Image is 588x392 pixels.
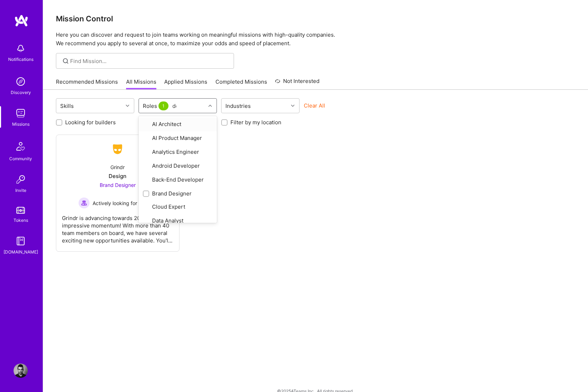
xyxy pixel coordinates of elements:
div: Discovery [11,89,31,96]
div: AI Architect [143,120,213,129]
button: Clear All [304,102,325,109]
div: Tokens [14,216,28,224]
p: Here you can discover and request to join teams working on meaningful missions with high-quality ... [56,31,575,48]
div: Grindr [110,163,125,171]
span: Brand Designer [100,182,136,188]
img: tokens [16,207,25,214]
div: [DOMAIN_NAME] [4,248,38,256]
a: All Missions [126,78,156,90]
div: Roles [141,101,172,111]
img: guide book [14,234,28,248]
div: Analytics Engineer [143,148,213,156]
a: Applied Missions [164,78,207,90]
span: Actively looking for builders [93,199,157,207]
i: icon SearchGrey [62,57,70,65]
a: Company LogoGrindrDesignBrand Designer Actively looking for buildersActively looking for builders... [62,141,173,246]
div: Android Developer [143,162,213,170]
div: Cloud Expert [143,203,213,211]
div: Design [109,172,126,180]
div: Back-End Developer [143,176,213,184]
img: User Avatar [14,364,28,378]
i: icon Chevron [291,104,295,108]
label: Looking for builders [65,119,116,126]
img: Invite [14,172,28,187]
a: Not Interested [275,77,319,90]
div: AI Product Manager [143,134,213,142]
div: Invite [15,187,26,194]
img: Company Logo [109,143,126,156]
a: Completed Missions [215,78,267,90]
div: Data Analyst [143,217,213,225]
img: Actively looking for builders [78,197,90,209]
div: Industries [224,101,253,111]
div: Community [9,155,32,162]
img: bell [14,41,28,56]
img: Community [12,138,29,155]
a: Recommended Missions [56,78,118,90]
i: icon Chevron [208,104,212,108]
input: Find Mission... [70,57,229,65]
label: Filter by my location [230,119,281,126]
a: User Avatar [12,364,30,378]
i: icon Chevron [126,104,129,108]
h3: Mission Control [56,14,575,23]
span: 1 [158,101,168,110]
div: Skills [58,101,76,111]
div: Brand Designer [143,190,213,197]
img: discovery [14,74,28,89]
img: logo [14,14,28,27]
img: teamwork [14,106,28,120]
div: Missions [12,120,30,128]
div: Notifications [8,56,33,63]
div: Grindr is advancing towards 2025 with impressive momentum! With more than 40 team members on boar... [62,209,173,244]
